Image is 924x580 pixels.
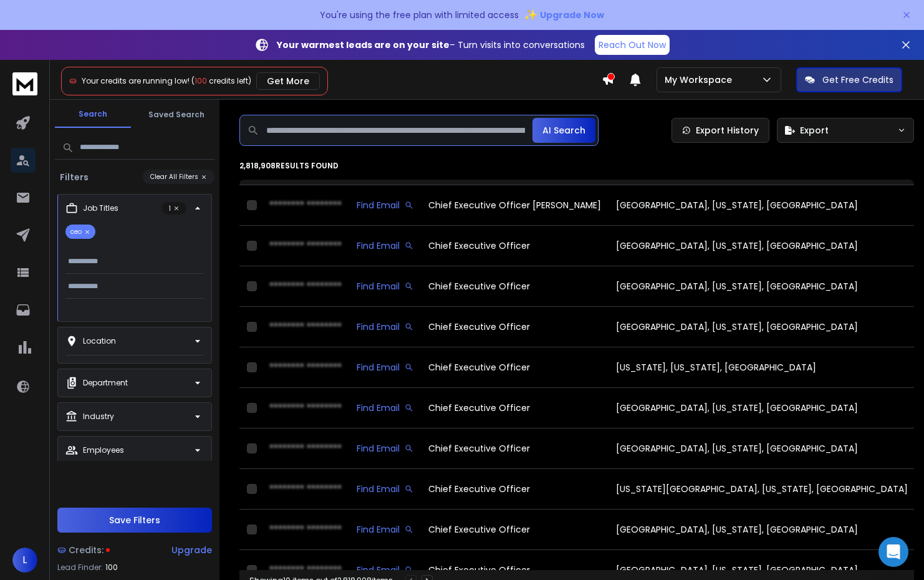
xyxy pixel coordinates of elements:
span: ( credits left) [191,75,251,86]
td: [GEOGRAPHIC_DATA], [US_STATE], [GEOGRAPHIC_DATA] [609,307,915,347]
p: Location [83,336,116,346]
p: – Turn visits into conversations [277,39,585,51]
td: [GEOGRAPHIC_DATA], [US_STATE], [GEOGRAPHIC_DATA] [609,266,915,307]
h3: Filters [55,171,94,183]
td: Chief Executive Officer [421,428,609,469]
a: Credits:Upgrade [57,538,212,563]
button: Get Free Credits [796,67,902,92]
p: Reach Out Now [599,39,666,51]
p: Employees [83,445,124,455]
div: Find Email [357,199,413,211]
div: Find Email [357,321,413,333]
div: Upgrade [171,544,212,556]
div: Find Email [357,239,413,252]
button: Search [55,102,131,128]
td: Chief Executive Officer [421,510,609,550]
div: Find Email [357,280,413,292]
button: L [12,548,37,573]
div: Find Email [357,442,413,455]
strong: Your warmest leads are on your site [277,39,450,51]
p: ceo [65,225,95,239]
p: Industry [83,412,114,422]
td: Chief Executive Officer [421,266,609,307]
td: [GEOGRAPHIC_DATA], [US_STATE], [GEOGRAPHIC_DATA] [609,226,915,266]
button: ✨Upgrade Now [524,2,604,27]
td: Chief Executive Officer [421,347,609,388]
a: Export History [671,118,769,143]
span: Your credits are running low! [82,75,190,86]
button: AI Search [532,118,595,143]
td: Chief Executive Officer [421,226,609,266]
div: Find Email [357,361,413,374]
td: [US_STATE][GEOGRAPHIC_DATA], [US_STATE], [GEOGRAPHIC_DATA] [609,469,915,510]
span: Export [800,124,829,137]
p: Department [83,378,128,388]
td: [US_STATE], [US_STATE], [GEOGRAPHIC_DATA] [609,347,915,388]
div: Find Email [357,564,413,576]
button: Get More [256,72,320,90]
p: 1 [161,202,186,215]
td: [GEOGRAPHIC_DATA], [US_STATE], [GEOGRAPHIC_DATA] [609,510,915,550]
p: Job Titles [83,203,118,213]
span: Credits: [69,544,103,556]
div: Find Email [357,523,413,536]
button: Clear All Filters [143,170,214,184]
td: [GEOGRAPHIC_DATA], [US_STATE], [GEOGRAPHIC_DATA] [609,388,915,428]
div: Find Email [357,483,413,495]
div: Find Email [357,402,413,414]
td: Chief Executive Officer [421,469,609,510]
button: Save Filters [57,508,212,533]
td: Chief Executive Officer [421,307,609,347]
td: [GEOGRAPHIC_DATA], [US_STATE], [GEOGRAPHIC_DATA] [609,185,915,226]
span: 100 [105,563,118,573]
p: You're using the free plan with limited access [320,9,519,21]
td: Chief Executive Officer [PERSON_NAME] [421,185,609,226]
span: Upgrade Now [540,9,604,21]
p: Lead Finder: [57,563,103,573]
span: ✨ [524,6,537,24]
div: Open Intercom Messenger [878,537,908,567]
button: Saved Search [138,102,214,127]
span: 100 [195,75,207,86]
p: Get Free Credits [822,74,893,86]
td: Chief Executive Officer [421,388,609,428]
img: logo [12,72,37,95]
td: [GEOGRAPHIC_DATA], [US_STATE], [GEOGRAPHIC_DATA] [609,428,915,469]
p: 2,818,908 results found [239,161,914,171]
a: Reach Out Now [595,35,670,55]
p: My Workspace [665,74,737,86]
